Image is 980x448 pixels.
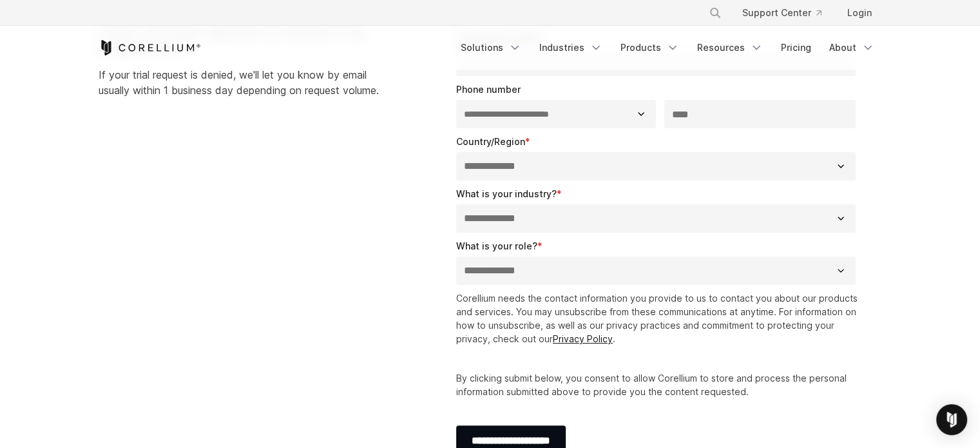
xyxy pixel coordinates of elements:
div: Navigation Menu [453,36,882,59]
p: By clicking submit below, you consent to allow Corellium to store and process the personal inform... [456,371,861,398]
a: Login [837,1,882,24]
button: Search [704,1,727,24]
a: About [821,36,882,59]
a: Corellium Home [99,40,201,55]
span: Country/Region [456,136,525,147]
a: Pricing [773,36,819,59]
span: Phone number [456,84,521,95]
div: Navigation Menu [693,1,882,24]
a: Support Center [732,1,832,24]
span: What is your industry? [456,188,557,199]
div: Open Intercom Messenger [936,404,967,435]
p: Corellium needs the contact information you provide to us to contact you about our products and s... [456,291,861,346]
span: What is your role? [456,240,537,251]
a: Industries [532,36,610,59]
a: Privacy Policy [553,333,613,344]
a: Products [613,36,687,59]
a: Solutions [453,36,529,59]
a: Resources [689,36,771,59]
